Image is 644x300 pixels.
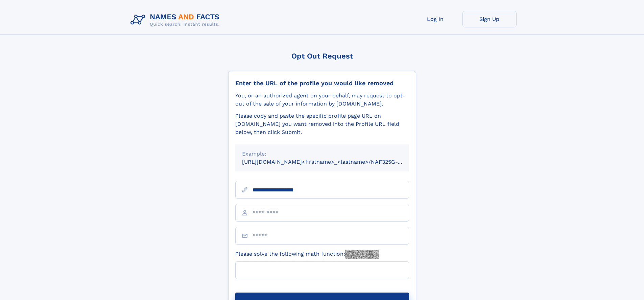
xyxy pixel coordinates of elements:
div: Opt Out Request [228,52,416,60]
img: Logo Names and Facts [128,11,225,29]
div: Enter the URL of the profile you would like removed [235,79,409,87]
label: Please solve the following math function: [235,250,379,259]
div: Example: [242,150,402,158]
small: [URL][DOMAIN_NAME]<firstname>_<lastname>/NAF325G-xxxxxxxx [242,159,422,165]
a: Sign Up [462,11,517,27]
a: Log In [408,11,462,27]
div: Please copy and paste the specific profile page URL on [DOMAIN_NAME] you want removed into the Pr... [235,112,409,136]
div: You, or an authorized agent on your behalf, may request to opt-out of the sale of your informatio... [235,92,409,108]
